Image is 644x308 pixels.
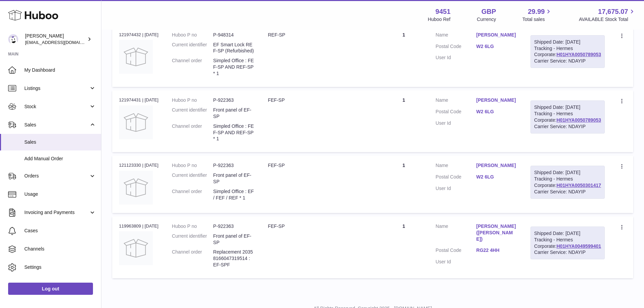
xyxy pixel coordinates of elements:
[24,67,96,73] span: My Dashboard
[530,35,605,68] div: Tracking - Hermes Corporate:
[476,162,517,169] a: [PERSON_NAME]
[119,171,153,205] img: no-photo.jpg
[172,162,213,169] dt: Huboo P no
[435,7,451,16] strong: 9451
[119,105,153,139] img: no-photo.jpg
[213,32,255,38] dd: P-948314
[534,104,601,111] div: Shipped Date: [DATE]
[436,223,476,244] dt: Name
[534,189,601,195] div: Carrier Service: NDAYIP
[24,103,89,110] span: Stock
[24,156,96,162] span: Add Manual Order
[476,43,517,50] a: W2 6LG
[25,33,86,46] div: [PERSON_NAME]
[119,223,159,229] div: 119963809 | [DATE]
[172,123,213,142] dt: Channel order
[172,57,213,77] dt: Channel order
[172,249,213,268] dt: Channel order
[119,162,159,168] div: 121123330 | [DATE]
[119,231,153,265] img: no-photo.jpg
[268,223,372,230] div: FEF-SP
[8,283,93,295] a: Log out
[534,39,601,45] div: Shipped Date: [DATE]
[530,100,605,134] div: Tracking - Hermes Corporate:
[379,90,429,152] td: 1
[436,185,476,192] dt: User Id
[428,16,451,23] div: Huboo Ref
[268,97,372,103] div: FEF-SP
[25,40,99,45] span: [EMAIL_ADDRESS][DOMAIN_NAME]
[436,162,476,170] dt: Name
[172,32,213,38] dt: Huboo P no
[436,247,476,255] dt: Postal Code
[24,209,89,216] span: Invoicing and Payments
[436,97,476,105] dt: Name
[213,233,255,246] dd: Front panel of EF-SP
[268,32,372,38] div: REF-SP
[476,247,517,254] a: RG22 4HH
[522,16,552,23] span: Total sales
[436,32,476,40] dt: Name
[8,34,18,44] img: internalAdmin-9451@internal.huboo.com
[24,264,96,270] span: Settings
[476,223,517,242] a: [PERSON_NAME]([PERSON_NAME])
[172,172,213,185] dt: Current identifier
[172,97,213,103] dt: Huboo P no
[119,97,159,103] div: 121974431 | [DATE]
[530,227,605,260] div: Tracking - Hermes Corporate:
[24,246,96,252] span: Channels
[24,85,89,92] span: Listings
[476,97,517,103] a: [PERSON_NAME]
[436,259,476,265] dt: User Id
[556,243,601,249] a: H01HYA0049599401
[172,233,213,246] dt: Current identifier
[436,120,476,126] dt: User Id
[24,122,89,128] span: Sales
[579,16,636,23] span: AVAILABLE Stock Total
[119,40,153,74] img: no-photo.jpg
[534,58,601,64] div: Carrier Service: NDAYIP
[172,223,213,230] dt: Huboo P no
[213,188,255,201] dd: Simpled Office : EF / FEF / REF * 1
[556,117,601,123] a: H01HYA0050789053
[172,107,213,120] dt: Current identifier
[528,7,545,16] span: 29.99
[213,97,255,103] dd: P-922363
[24,173,89,179] span: Orders
[476,32,517,38] a: [PERSON_NAME]
[24,191,96,197] span: Usage
[476,174,517,180] a: W2 6LG
[481,7,496,16] strong: GBP
[598,7,628,16] span: 17,675.07
[436,54,476,61] dt: User Id
[213,249,255,268] dd: Replacement 20358166047319514 : EF-SPF
[213,107,255,120] dd: Front panel of EF-SP
[436,109,476,117] dt: Postal Code
[24,139,96,145] span: Sales
[522,7,552,23] a: 29.99 Total sales
[119,32,159,38] div: 121974432 | [DATE]
[268,162,372,169] div: FEF-SP
[476,109,517,115] a: W2 6LG
[172,42,213,54] dt: Current identifier
[534,123,601,130] div: Carrier Service: NDAYIP
[436,43,476,51] dt: Postal Code
[379,156,429,213] td: 1
[213,57,255,77] dd: Simpled Office : FEF-SP AND REF-SP * 1
[379,25,429,87] td: 1
[24,228,96,234] span: Cases
[172,188,213,201] dt: Channel order
[436,174,476,182] dt: Postal Code
[213,162,255,169] dd: P-922363
[534,249,601,256] div: Carrier Service: NDAYIP
[556,52,601,57] a: H01HYA0050789053
[379,216,429,278] td: 1
[534,169,601,176] div: Shipped Date: [DATE]
[213,123,255,142] dd: Simpled Office : FEF-SP AND REF-SP * 1
[213,172,255,185] dd: Front panel of EF-SP
[213,223,255,230] dd: P-922363
[213,42,255,54] dd: EF Smart Lock REF-SP (Refurbished)
[579,7,636,23] a: 17,675.07 AVAILABLE Stock Total
[477,16,496,23] div: Currency
[534,230,601,237] div: Shipped Date: [DATE]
